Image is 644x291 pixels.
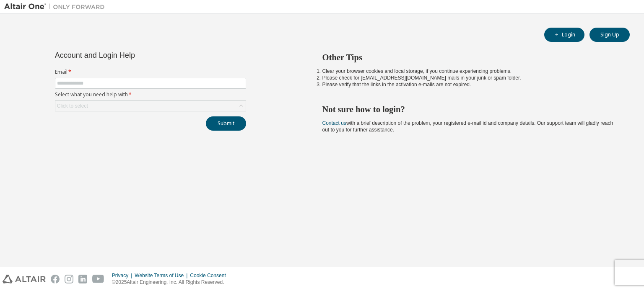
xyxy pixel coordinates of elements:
[206,116,246,131] button: Submit
[55,69,246,75] label: Email
[3,275,46,283] img: altair_logo.svg
[322,52,615,63] h2: Other Tips
[51,275,60,283] img: facebook.svg
[589,28,630,42] button: Sign Up
[112,272,135,279] div: Privacy
[322,120,613,133] span: with a brief description of the problem, your registered e-mail id and company details. Our suppo...
[544,28,584,42] button: Login
[78,275,87,283] img: linkedin.svg
[55,52,208,59] div: Account and Login Help
[55,91,246,98] label: Select what you need help with
[322,120,346,126] a: Contact us
[190,272,231,279] div: Cookie Consent
[322,104,615,115] h2: Not sure how to login?
[65,275,73,283] img: instagram.svg
[4,3,109,11] img: Altair One
[322,68,615,75] li: Clear your browser cookies and local storage, if you continue experiencing problems.
[135,272,190,279] div: Website Terms of Use
[112,279,231,286] p: © 2025 Altair Engineering, Inc. All Rights Reserved.
[92,275,104,283] img: youtube.svg
[322,81,615,88] li: Please verify that the links in the activation e-mails are not expired.
[57,103,88,109] div: Click to select
[322,75,615,81] li: Please check for [EMAIL_ADDRESS][DOMAIN_NAME] mails in your junk or spam folder.
[55,101,246,111] div: Click to select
